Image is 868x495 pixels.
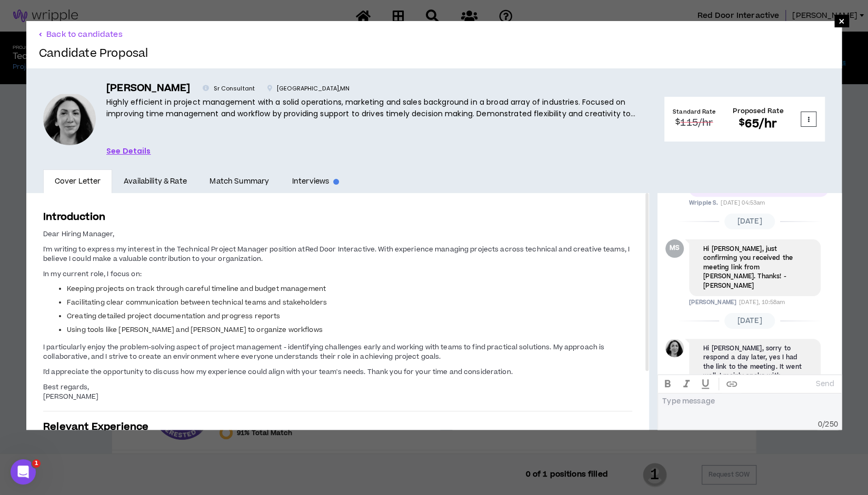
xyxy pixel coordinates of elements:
[724,214,775,229] span: [DATE]
[732,106,784,116] h4: Proposed Rate
[43,382,89,392] span: Best regards,
[658,375,677,393] button: BOLD text
[689,199,718,207] span: Wripple S.
[281,169,351,194] a: Interviews
[67,311,280,321] span: Creating detailed project documentation and progress reports
[43,245,305,254] span: I'm writing to express my interest in the Technical Project Manager position at
[689,298,736,306] span: [PERSON_NAME]
[677,375,696,393] button: ITALIC text
[696,375,715,393] button: UNDERLINE text
[203,84,255,94] p: Sr Consultant
[812,377,839,392] button: Send
[106,96,647,120] p: Highly efficient in project management with a solid operations, marketing and sales background in...
[43,210,632,224] h3: Introduction
[43,169,112,194] a: Cover Letter
[43,245,630,264] span: Red Door Interactive. With experience managing projects across technical and creative teams, I be...
[39,29,123,39] button: Back to candidates
[739,298,785,306] span: [DATE], 10:58am
[670,245,680,251] div: MS
[665,239,684,258] div: Morgan S.
[267,84,350,94] p: [GEOGRAPHIC_DATA] , MN
[32,459,41,468] span: 1
[816,379,834,389] p: Send
[680,116,713,130] span: 115 /hr
[724,313,775,329] span: [DATE]
[43,229,114,239] span: Dear Hiring Manager,
[43,269,142,279] span: In my current role, I focus on:
[43,93,96,145] div: Emmanuelle D.
[43,420,632,434] h3: Relevant Experience
[703,245,806,291] p: Hi [PERSON_NAME], just confirming you received the meeting link from [PERSON_NAME]. Thanks! - [PE...
[67,298,327,307] span: Facilitating clear communication between technical teams and stakeholders
[665,339,684,357] div: Emmanuelle D.
[67,325,323,335] span: Using tools like [PERSON_NAME] and [PERSON_NAME] to organize workflows
[198,169,281,194] a: Match Summary
[106,81,190,96] h5: [PERSON_NAME]
[11,459,36,484] iframe: Intercom live chat
[67,284,326,294] span: Keeping projects on track through careful timeline and budget management
[818,419,822,430] span: 0
[722,375,741,393] button: create hypertext link
[739,116,745,129] sup: $
[112,169,198,194] a: Availability & Rate
[673,108,715,116] h4: Standard Rate
[43,392,99,401] span: [PERSON_NAME]
[721,199,765,207] span: [DATE] 04:53am
[43,342,604,361] span: I particularly enjoy the problem-solving aspect of project management - identifying challenges ea...
[839,15,845,27] span: ×
[39,47,148,60] h2: Candidate Proposal
[106,145,151,157] a: See Details
[822,419,838,430] span: / 250
[732,116,784,132] h2: 65 /hr
[43,367,513,377] span: I'd appreciate the opportunity to discuss how my experience could align with your team's needs. T...
[703,344,806,418] li: Hi [PERSON_NAME], sorry to respond a day later, yes I had the link to the meeting. It went well, ...
[675,117,680,127] sup: $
